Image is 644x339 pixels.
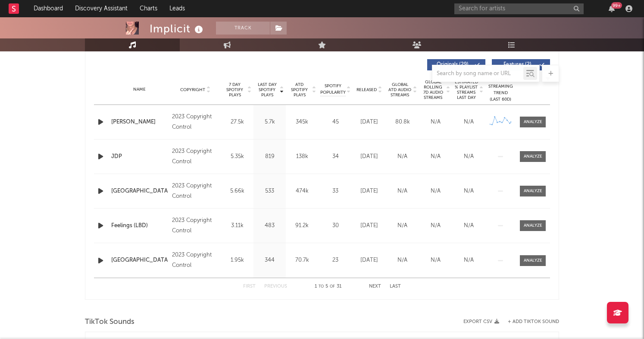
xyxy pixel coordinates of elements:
[609,5,615,12] button: 99+
[388,256,417,265] div: N/A
[256,82,278,98] span: Last Day Spotify Plays
[463,319,499,324] button: Export CSV
[355,222,384,230] div: [DATE]
[454,118,483,127] div: N/A
[499,320,559,324] button: + Add TikTok Sound
[454,152,483,161] div: N/A
[223,82,246,98] span: 7 Day Spotify Plays
[288,118,316,127] div: 345k
[111,152,168,161] a: JDP
[508,320,559,324] button: + Add TikTok Sound
[256,222,284,230] div: 483
[421,222,450,230] div: N/A
[111,222,168,230] a: Feelings (LBD)
[304,282,352,292] div: 1 5 31
[256,256,284,265] div: 344
[288,256,316,265] div: 70.7k
[454,3,584,14] input: Search for artists
[427,59,485,70] button: Originals(29)
[355,256,384,265] div: [DATE]
[421,79,445,100] span: Global Rolling 7D Audio Streams
[454,187,483,196] div: N/A
[256,187,284,196] div: 533
[497,62,537,67] span: Features ( 2 )
[433,62,472,67] span: Originals ( 29 )
[172,250,219,271] div: 2023 Copyright Control
[421,152,450,161] div: N/A
[388,152,417,161] div: N/A
[355,118,384,127] div: [DATE]
[320,152,350,161] div: 34
[454,222,483,230] div: N/A
[172,146,219,167] div: 2023 Copyright Control
[320,83,346,96] span: Spotify Popularity
[172,181,219,202] div: 2023 Copyright Control
[85,317,134,327] span: TikTok Sounds
[320,256,350,265] div: 23
[330,285,335,288] span: of
[611,2,622,9] div: 99 +
[256,118,284,127] div: 5.7k
[356,87,377,92] span: Released
[288,82,311,98] span: ATD Spotify Plays
[320,118,350,127] div: 45
[492,59,550,70] button: Features(2)
[388,118,417,127] div: 80.8k
[180,87,205,92] span: Copyright
[355,187,384,196] div: [DATE]
[243,284,256,289] button: First
[172,215,219,236] div: 2023 Copyright Control
[388,187,417,196] div: N/A
[288,187,316,196] div: 474k
[421,118,450,127] div: N/A
[223,256,251,265] div: 1.95k
[421,256,450,265] div: N/A
[111,86,168,93] div: Name
[111,187,168,196] a: [GEOGRAPHIC_DATA]
[223,152,251,161] div: 5.35k
[388,222,417,230] div: N/A
[223,187,251,196] div: 5.66k
[111,256,168,265] a: [GEOGRAPHIC_DATA]
[223,222,251,230] div: 3.11k
[421,187,450,196] div: N/A
[319,285,324,288] span: to
[320,222,350,230] div: 30
[454,79,478,100] span: Estimated % Playlist Streams Last Day
[488,77,513,103] div: Global Streaming Trend (Last 60D)
[150,22,205,36] div: Implicit
[111,118,168,127] a: [PERSON_NAME]
[172,112,219,133] div: 2023 Copyright Control
[454,256,483,265] div: N/A
[369,284,381,289] button: Next
[288,222,316,230] div: 91.2k
[256,152,284,161] div: 819
[320,187,350,196] div: 33
[216,22,270,35] button: Track
[288,152,316,161] div: 138k
[390,284,401,289] button: Last
[264,284,287,289] button: Previous
[355,152,384,161] div: [DATE]
[432,70,523,77] input: Search by song name or URL
[388,82,412,98] span: Global ATD Audio Streams
[223,118,251,127] div: 27.5k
